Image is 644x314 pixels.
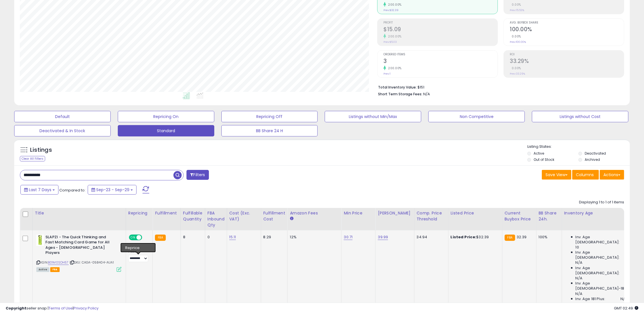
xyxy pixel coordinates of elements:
div: Preset: [128,250,148,262]
span: 2025-10-8 02:49 GMT [614,305,638,311]
span: Inv. Age 181 Plus: [576,296,605,302]
button: Filters [186,170,209,180]
small: Prev: 33.29% [510,72,525,75]
h2: 100.00% [510,26,624,34]
a: 30.71 [344,234,353,240]
label: Active [534,151,544,156]
small: Prev: 15.53% [510,9,524,12]
h2: 33.29% [510,58,624,66]
div: Fulfillment [155,210,178,216]
span: 10 [576,245,579,250]
button: BB Share 24 H [221,125,318,136]
button: Last 7 Days [20,185,58,195]
small: 0.00% [510,3,521,7]
small: Prev: $32.39 [383,9,398,12]
button: Deactivated & In Stock [14,125,111,136]
span: Avg. Buybox Share [510,21,624,24]
div: Displaying 1 to 1 of 1 items [579,200,624,205]
span: FBA [50,267,60,272]
button: Repricing On [118,111,214,122]
a: B01M0SOH57 [48,260,69,265]
span: Compared to: [59,187,85,193]
div: Min Price [344,210,373,216]
label: Deactivated [585,151,606,156]
button: Repricing Off [221,111,318,122]
small: Prev: 100.00% [510,40,526,44]
div: Cost (Exc. VAT) [229,210,259,222]
button: Sep-23 - Sep-29 [88,185,137,195]
span: All listings currently available for purchase on Amazon [36,267,49,272]
div: ASIN: [36,235,121,271]
small: 200.00% [386,66,402,70]
a: 39.99 [378,234,388,240]
div: Fulfillment Cost [263,210,285,222]
div: [PERSON_NAME] [378,210,412,216]
div: Current Buybox Price [505,210,534,222]
b: SLAPZI - The Quick Thinking and Fast Matching Card Game for All Ages - [DEMOGRAPHIC_DATA] Players [45,235,114,257]
small: Prev: 1 [383,72,391,75]
button: Listings without Cost [532,111,628,122]
span: Columns [576,172,594,178]
div: Amazon Fees [290,210,339,216]
div: 100% [539,235,557,240]
small: Prev: $5.03 [383,40,397,44]
small: 0.00% [510,66,521,70]
small: FBA [505,235,515,241]
button: Standard [118,125,214,136]
span: Inv. Age [DEMOGRAPHIC_DATA]: [576,235,628,245]
div: Comp. Price Threshold [417,210,446,222]
div: BB Share 24h. [539,210,559,222]
button: Non Competitive [428,111,525,122]
span: Profit [383,21,498,24]
div: Repricing [128,210,150,216]
div: Fulfillable Quantity [183,210,203,222]
span: Last 7 Days [29,187,51,193]
a: 15.11 [229,234,236,240]
h2: 3 [383,58,498,66]
b: Short Term Storage Fees: [378,92,422,96]
span: Ordered Items [383,53,498,56]
span: ROI [510,53,624,56]
div: 34.94 [417,235,444,240]
div: Listed Price [451,210,500,216]
button: Columns [572,170,599,180]
div: seller snap | | [6,306,98,311]
span: N/A [576,276,582,281]
span: | SKU: CAGA-058404-AUA1 [70,260,114,265]
strong: Copyright [6,305,26,311]
small: 200.00% [386,34,402,39]
div: FBA inbound Qty [207,210,225,228]
label: Archived [585,157,600,162]
span: Sep-23 - Sep-29 [96,187,129,193]
span: N/A [576,260,582,265]
div: Title [35,210,123,216]
p: Listing States: [527,144,630,149]
div: Low. Comp [128,243,148,248]
span: Inv. Age [DEMOGRAPHIC_DATA]: [576,265,628,276]
div: 0 [207,235,223,240]
small: FBA [155,235,165,241]
small: 200.00% [386,3,402,7]
div: 8 [183,235,201,240]
span: ON [129,235,137,240]
span: Inv. Age [DEMOGRAPHIC_DATA]-180: [576,281,628,291]
span: OFF [141,235,150,240]
b: Total Inventory Value: [378,85,417,90]
div: Inventory Age [564,210,630,216]
button: Listings without Min/Max [325,111,421,122]
small: Amazon Fees. [290,216,293,221]
h5: Listings [30,146,52,154]
div: $32.39 [451,235,498,240]
span: 32.39 [517,234,527,240]
span: N/A [423,91,430,97]
span: N/A [576,291,582,296]
label: Out of Stock [534,157,554,162]
button: Actions [600,170,624,180]
img: 31BG8URUPeL._SL40_.jpg [36,235,44,246]
div: Clear All Filters [20,156,45,161]
b: Listed Price: [451,234,477,240]
h2: $15.09 [383,26,498,34]
a: Terms of Use [49,305,73,311]
a: Privacy Policy [74,305,98,311]
button: Default [14,111,111,122]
